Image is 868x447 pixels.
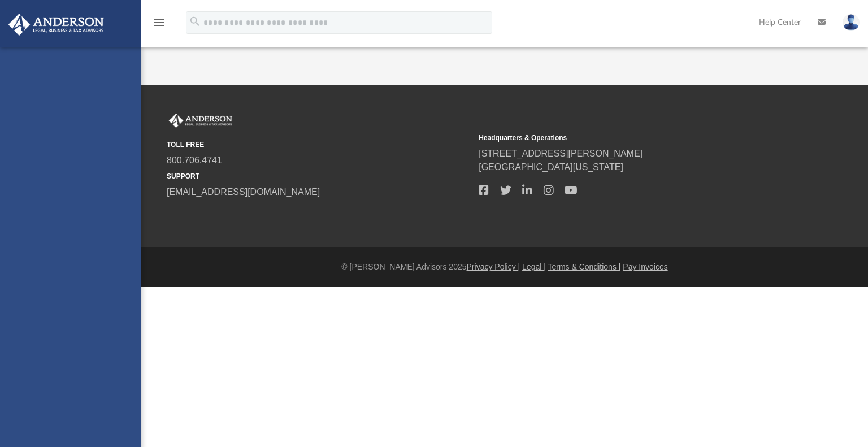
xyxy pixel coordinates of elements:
a: Terms & Conditions | [548,262,621,271]
i: menu [153,16,166,29]
a: Legal | [522,262,546,271]
div: © [PERSON_NAME] Advisors 2025 [141,261,868,273]
a: Pay Invoices [623,262,667,271]
a: Privacy Policy | [467,262,520,271]
a: 800.706.4741 [167,155,222,165]
small: Headquarters & Operations [479,133,783,143]
a: [GEOGRAPHIC_DATA][US_STATE] [479,162,623,172]
i: search [189,15,201,28]
a: [EMAIL_ADDRESS][DOMAIN_NAME] [167,187,320,197]
small: SUPPORT [167,171,471,181]
a: menu [153,21,166,29]
img: Anderson Advisors Platinum Portal [167,114,235,128]
img: User Pic [843,14,860,31]
img: Anderson Advisors Platinum Portal [5,14,107,36]
small: TOLL FREE [167,140,471,150]
a: [STREET_ADDRESS][PERSON_NAME] [479,149,643,158]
